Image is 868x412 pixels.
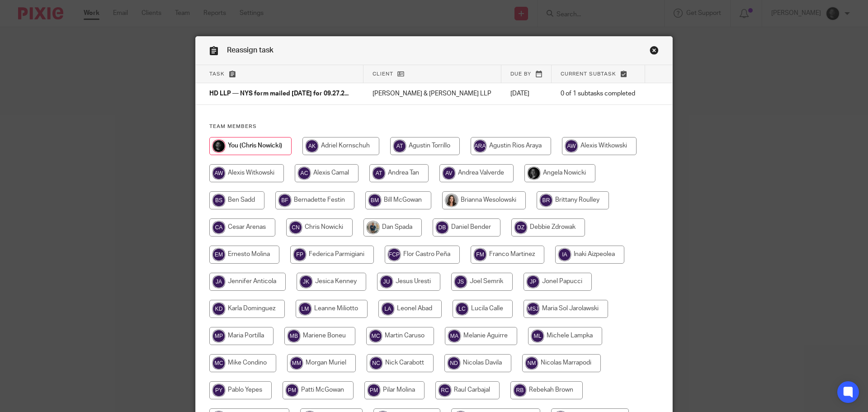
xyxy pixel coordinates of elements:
span: Due by [510,71,531,76]
p: [DATE] [510,89,542,98]
span: HD LLP — NYS form mailed [DATE] for 09.27.2... [209,91,349,97]
span: Client [373,71,393,76]
span: Task [209,71,225,76]
p: [PERSON_NAME] & [PERSON_NAME] LLP [373,89,492,98]
h4: Team members [209,123,659,130]
a: Close this dialog window [650,46,659,58]
span: Current subtask [561,71,616,76]
td: 0 of 1 subtasks completed [552,83,645,105]
span: Reassign task [227,47,274,54]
